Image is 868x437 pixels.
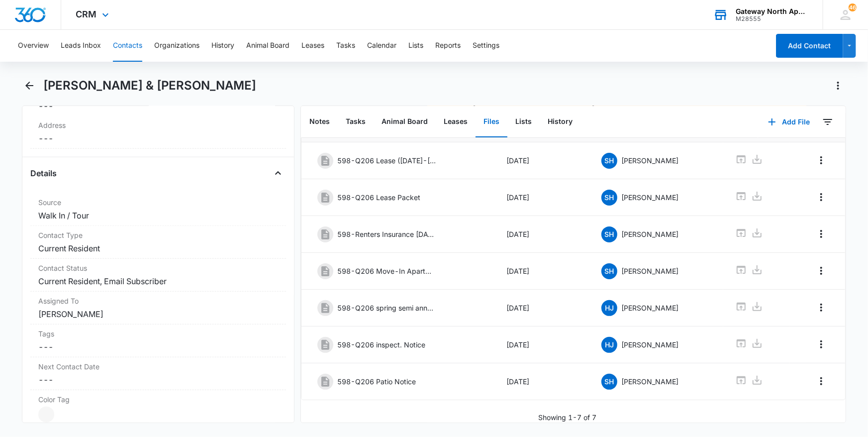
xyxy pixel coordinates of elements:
button: Animal Board [246,30,289,62]
button: Overflow Menu [813,189,829,205]
div: Contact TypeCurrent Resident [30,226,287,259]
dd: --- [38,100,279,112]
button: Overflow Menu [813,263,829,279]
p: 598-Renters Insurance [DATE]-[DATE] [337,229,437,239]
p: 598-Q206 Lease Packet [337,192,420,203]
label: Color Tag [38,394,279,405]
h1: [PERSON_NAME] & [PERSON_NAME] [43,78,256,93]
span: HJ [601,337,617,353]
span: SH [601,263,617,279]
button: Overflow Menu [813,336,829,352]
span: CRM [76,9,97,19]
dd: --- [38,341,279,353]
h4: Details [30,167,57,179]
button: Overflow Menu [813,152,829,168]
label: Next Contact Date [38,361,279,372]
button: Actions [830,78,846,94]
button: Tasks [336,30,355,62]
td: [DATE] [494,142,589,179]
td: [DATE] [494,290,589,327]
button: Organizations [154,30,199,62]
td: [DATE] [494,327,589,363]
button: Overflow Menu [813,373,829,389]
p: 598-Q206 Lease ([DATE]-[DATE]) [337,155,437,166]
button: Close [270,165,286,181]
button: Contacts [113,30,142,62]
span: SH [601,153,617,169]
p: Showing 1-7 of 7 [538,412,596,423]
dd: [PERSON_NAME] [38,308,279,320]
button: Filters [820,114,836,130]
td: [DATE] [494,363,589,400]
button: Add Contact [776,34,843,58]
button: Overview [18,30,49,62]
td: [DATE] [494,179,589,216]
div: Contact StatusCurrent Resident, Email Subscriber [30,259,287,292]
button: Calendar [367,30,396,62]
div: Next Contact Date--- [30,357,287,390]
button: Files [476,107,507,137]
div: account name [736,7,808,15]
div: Assigned To[PERSON_NAME] [30,292,287,325]
label: Tags [38,328,279,339]
p: 598-Q206 spring semi annual notice [337,303,437,313]
dd: --- [38,374,279,386]
dd: Current Resident, Email Subscriber [38,275,279,287]
p: [PERSON_NAME] [621,192,678,203]
p: 598-Q206 Patio Notice [337,376,416,387]
span: HJ [601,300,617,316]
div: SourceWalk In / Tour [30,193,287,226]
div: Color Tag [30,390,287,427]
span: SH [601,226,617,242]
button: Lists [408,30,423,62]
div: Tags--- [30,325,287,357]
span: 46 [849,3,857,11]
button: Add File [758,110,820,134]
dd: --- [38,132,279,144]
p: [PERSON_NAME] [621,303,678,313]
label: Address [38,120,279,130]
p: [PERSON_NAME] [621,229,678,239]
button: Leases [301,30,324,62]
button: Notes [301,107,338,137]
button: Settings [473,30,499,62]
button: History [211,30,234,62]
p: 598-Q206 inspect. Notice [337,339,425,350]
button: Reports [435,30,461,62]
p: 598-Q206 Move-In Apartment Inspection Report [337,266,437,276]
label: Contact Status [38,263,279,273]
button: Lists [507,107,540,137]
button: Leases [436,107,476,137]
dd: Walk In / Tour [38,210,279,221]
div: Address--- [30,116,287,149]
div: notifications count [849,3,857,11]
button: History [540,107,580,137]
button: Animal Board [374,107,436,137]
label: Assigned To [38,296,279,306]
span: SH [601,374,617,390]
td: [DATE] [494,216,589,253]
td: [DATE] [494,253,589,290]
button: Leads Inbox [61,30,101,62]
div: account id [736,15,808,22]
dd: Current Resident [38,242,279,254]
button: Overflow Menu [813,226,829,242]
p: [PERSON_NAME] [621,266,678,276]
button: Overflow Menu [813,300,829,316]
button: Back [22,78,37,94]
p: [PERSON_NAME] [621,376,678,387]
span: SH [601,190,617,206]
p: [PERSON_NAME] [621,155,678,166]
button: Tasks [338,107,374,137]
label: Contact Type [38,230,279,240]
p: [PERSON_NAME] [621,339,678,350]
label: Source [38,197,279,208]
